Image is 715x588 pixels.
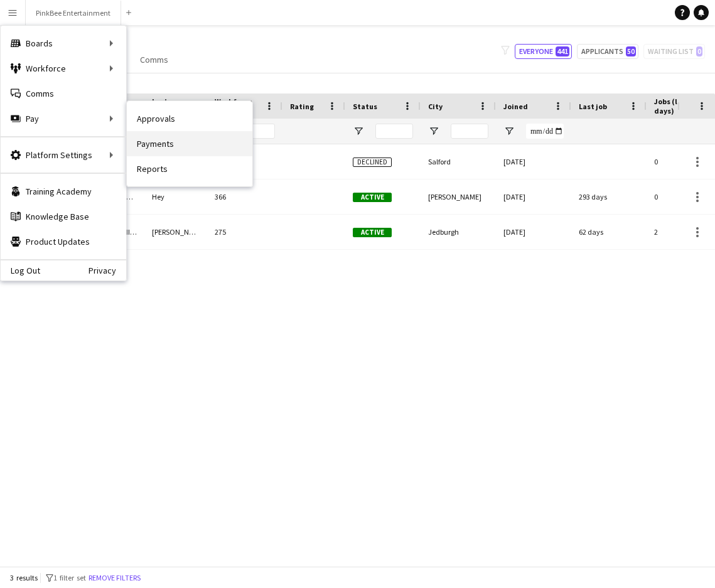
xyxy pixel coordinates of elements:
[503,126,515,137] button: Open Filter Menu
[237,124,275,139] input: Workforce ID Filter Input
[353,228,392,237] span: Active
[515,44,572,59] button: Everyone441
[86,571,143,585] button: Remove filters
[1,142,126,168] div: Platform Settings
[144,179,207,214] div: Hey
[1,265,40,275] a: Log Out
[579,102,607,111] span: Last job
[215,97,260,115] span: Workforce ID
[353,102,377,111] span: Status
[353,158,392,167] span: Declined
[140,54,168,65] span: Comms
[428,102,443,111] span: City
[1,106,126,131] div: Pay
[1,56,126,81] div: Workforce
[421,144,496,179] div: Salford
[626,46,636,56] span: 50
[556,46,569,56] span: 441
[375,124,413,139] input: Status Filter Input
[571,215,647,249] div: 62 days
[421,179,496,214] div: [PERSON_NAME]
[127,131,252,156] a: Payments
[577,44,638,59] button: Applicants50
[135,51,173,68] a: Comms
[26,1,121,25] button: PinkBee Entertainment
[144,215,207,249] div: [PERSON_NAME]
[353,126,364,137] button: Open Filter Menu
[290,102,314,111] span: Rating
[571,179,647,214] div: 293 days
[152,97,185,115] span: Last Name
[127,106,252,131] a: Approvals
[207,215,282,249] div: 275
[53,573,86,582] span: 1 filter set
[496,215,571,249] div: [DATE]
[428,126,439,137] button: Open Filter Menu
[496,179,571,214] div: [DATE]
[353,193,392,202] span: Active
[1,179,126,204] a: Training Academy
[503,102,528,111] span: Joined
[1,229,126,254] a: Product Updates
[421,215,496,249] div: Jedburgh
[1,31,126,56] div: Boards
[1,204,126,229] a: Knowledge Base
[496,144,571,179] div: [DATE]
[526,124,564,139] input: Joined Filter Input
[451,124,488,139] input: City Filter Input
[1,81,126,106] a: Comms
[127,156,252,181] a: Reports
[89,265,126,275] a: Privacy
[207,179,282,214] div: 366
[654,97,699,115] span: Jobs (last 90 days)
